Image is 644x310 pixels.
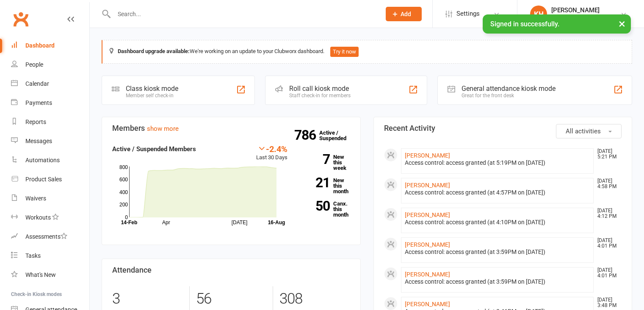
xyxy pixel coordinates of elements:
[462,85,556,93] div: General attendance kiosk mode
[593,238,621,249] time: [DATE] 4:01 PM
[11,151,89,170] a: Automations
[102,40,632,64] div: We're working on an update to your Clubworx dashboard.
[11,55,89,74] a: People
[593,178,621,189] time: [DATE] 4:58 PM
[566,127,601,135] span: All activities
[530,6,547,23] div: KH
[11,113,89,132] a: Reports
[11,189,89,208] a: Waivers
[25,157,60,163] div: Automations
[593,268,621,279] time: [DATE] 4:01 PM
[294,129,319,141] strong: 786
[111,8,375,20] input: Search...
[25,176,62,183] div: Product Sales
[25,252,41,259] div: Tasks
[25,42,55,49] div: Dashboard
[25,80,49,87] div: Calendar
[386,7,422,21] button: Add
[300,201,350,217] a: 50Canx. this month
[593,208,621,219] time: [DATE] 4:12 PM
[25,118,46,125] div: Reports
[289,85,351,93] div: Roll call kiosk mode
[405,301,450,307] a: [PERSON_NAME]
[25,61,43,68] div: People
[11,246,89,265] a: Tasks
[490,20,559,28] span: Signed in successfully.
[11,36,89,55] a: Dashboard
[593,297,621,308] time: [DATE] 3:48 PM
[405,248,590,256] div: Access control: access granted (at 3:59PM on [DATE])
[256,144,287,162] div: Last 30 Days
[300,154,350,171] a: 7New this week
[462,93,556,99] div: Great for the front desk
[11,208,89,227] a: Workouts
[11,74,89,93] a: Calendar
[300,176,330,189] strong: 21
[25,99,52,106] div: Payments
[11,265,89,285] a: What's New
[319,124,357,147] a: 786Active / Suspended
[25,214,51,221] div: Workouts
[300,178,350,194] a: 21New this month
[25,195,46,202] div: Waivers
[112,145,196,153] strong: Active / Suspended Members
[300,153,330,166] strong: 7
[405,152,450,159] a: [PERSON_NAME]
[405,211,450,218] a: [PERSON_NAME]
[11,93,89,113] a: Payments
[330,47,359,57] button: Try it now
[556,124,622,138] button: All activities
[405,189,590,196] div: Access control: access granted (at 4:57PM on [DATE])
[147,125,179,132] a: show more
[289,93,351,99] div: Staff check-in for members
[593,149,621,160] time: [DATE] 5:21 PM
[112,124,350,132] h3: Members
[10,8,31,30] a: Clubworx
[405,182,450,189] a: [PERSON_NAME]
[614,14,630,33] button: ×
[25,233,67,240] div: Assessments
[25,271,56,278] div: What's New
[456,4,480,23] span: Settings
[405,278,590,285] div: Access control: access granted (at 3:59PM on [DATE])
[11,132,89,151] a: Messages
[551,14,603,22] div: NRG Fitness Centre
[256,144,287,153] div: -2.4%
[300,200,330,212] strong: 50
[405,219,590,226] div: Access control: access granted (at 4:10PM on [DATE])
[405,159,590,166] div: Access control: access granted (at 5:19PM on [DATE])
[118,48,190,54] strong: Dashboard upgrade available:
[405,271,450,278] a: [PERSON_NAME]
[405,241,450,248] a: [PERSON_NAME]
[11,170,89,189] a: Product Sales
[384,124,622,132] h3: Recent Activity
[401,11,411,17] span: Add
[112,266,350,274] h3: Attendance
[126,85,178,93] div: Class kiosk mode
[25,138,52,144] div: Messages
[551,6,603,14] div: [PERSON_NAME]
[11,227,89,246] a: Assessments
[126,93,178,99] div: Member self check-in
